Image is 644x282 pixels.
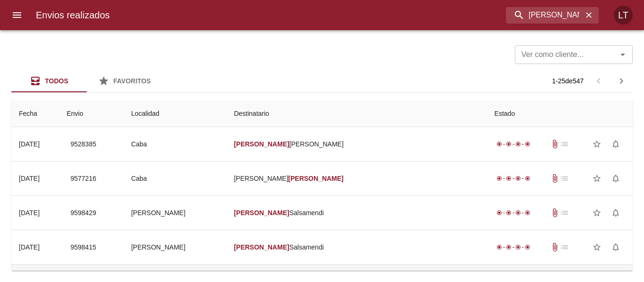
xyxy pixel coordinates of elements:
span: radio_button_checked [496,210,502,216]
span: radio_button_checked [506,244,512,250]
td: [PERSON_NAME] [124,196,226,230]
button: Agregar a favoritos [587,169,606,188]
span: 9577216 [70,173,96,185]
div: Entregado [495,208,532,218]
div: [DATE] [19,175,40,182]
button: Activar notificaciones [606,135,625,153]
div: Entregado [495,174,532,183]
button: 9598415 [66,239,100,256]
button: Activar notificaciones [606,203,625,222]
span: Todos [45,77,68,85]
button: Agregar a favoritos [587,203,606,222]
span: Pagina siguiente [610,70,633,92]
span: radio_button_checked [515,141,521,147]
span: notifications_none [611,242,620,252]
td: Caba [124,127,226,161]
div: Entregado [495,242,532,252]
div: Entregado [495,139,532,149]
th: Fecha [11,100,59,127]
button: menu [6,4,28,26]
button: 9528385 [66,136,100,153]
span: radio_button_checked [515,210,521,216]
span: No tiene pedido asociado [560,139,569,149]
span: radio_button_checked [496,141,502,147]
span: notifications_none [611,174,620,183]
th: Estado [487,100,633,127]
span: 9528385 [70,138,96,150]
span: Tiene documentos adjuntos [550,208,560,218]
em: [PERSON_NAME] [234,140,289,148]
span: radio_button_checked [525,210,530,216]
span: Tiene documentos adjuntos [550,174,560,183]
span: 9598429 [70,207,96,219]
td: [PERSON_NAME] [226,161,487,195]
span: star_border [592,242,602,252]
button: Agregar a favoritos [587,238,606,257]
div: Abrir información de usuario [614,6,633,24]
td: Caba [124,161,226,195]
span: radio_button_checked [496,176,502,181]
div: [DATE] [19,209,40,217]
span: No tiene pedido asociado [560,208,569,218]
em: [PERSON_NAME] [234,243,289,251]
span: star_border [592,208,602,218]
em: [PERSON_NAME] [234,209,289,217]
span: No tiene pedido asociado [560,242,569,252]
div: [DATE] [19,243,40,251]
h6: Envios realizados [36,8,110,23]
span: star_border [592,139,602,149]
th: Envio [59,100,124,127]
span: 9598415 [70,242,96,253]
button: Activar notificaciones [606,238,625,257]
span: radio_button_checked [525,141,530,147]
span: radio_button_checked [515,244,521,250]
div: LT [614,6,633,24]
span: notifications_none [611,139,620,149]
button: Agregar a favoritos [587,135,606,153]
span: radio_button_checked [525,176,530,181]
input: buscar [506,7,583,24]
span: radio_button_checked [525,244,530,250]
span: Tiene documentos adjuntos [550,242,560,252]
button: 9577216 [66,170,100,187]
td: Salsamendi [226,196,487,230]
span: notifications_none [611,208,620,218]
span: radio_button_checked [506,176,512,181]
div: [DATE] [19,140,40,148]
th: Destinatario [226,100,487,127]
p: 1 - 25 de 547 [552,76,584,86]
span: radio_button_checked [506,141,512,147]
span: star_border [592,174,602,183]
button: Activar notificaciones [606,169,625,188]
span: radio_button_checked [506,210,512,216]
em: [PERSON_NAME] [288,175,343,182]
div: Tabs Envios [11,70,162,92]
button: 9598429 [66,204,100,222]
span: Pagina anterior [587,76,610,84]
button: Abrir [616,48,629,61]
td: Salsamendi [226,230,487,264]
th: Localidad [124,100,226,127]
span: No tiene pedido asociado [560,174,569,183]
span: Tiene documentos adjuntos [550,139,560,149]
span: radio_button_checked [515,176,521,181]
td: [PERSON_NAME] [226,127,487,161]
span: radio_button_checked [496,244,502,250]
span: Favoritos [113,77,151,85]
td: [PERSON_NAME] [124,230,226,264]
